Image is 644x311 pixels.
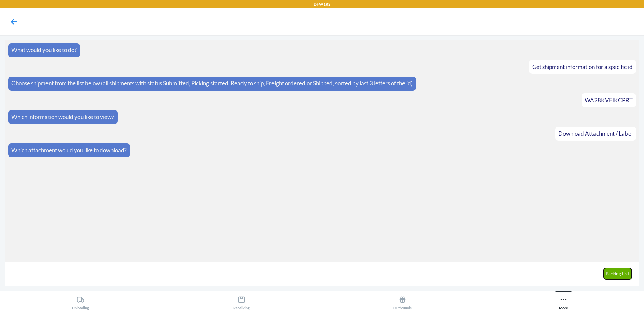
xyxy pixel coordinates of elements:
[393,293,412,310] div: Outbounds
[559,293,568,310] div: More
[233,293,250,310] div: Receiving
[72,293,89,310] div: Unloading
[11,146,127,155] p: Which attachment would you like to download?
[11,46,77,55] p: What would you like to do?
[314,1,330,7] p: DFW1RS
[11,79,413,88] p: Choose shipment from the list below (all shipments with status Submitted, Picking started, Ready ...
[483,291,644,310] button: More
[558,130,633,137] span: Download Attachment / Label
[604,268,632,279] button: Packing List
[161,291,322,310] button: Receiving
[322,291,483,310] button: Outbounds
[532,63,633,70] span: Get shipment information for a specific id
[11,113,114,122] p: Which information would you like to view?
[585,97,633,104] span: WA28KVFIKCPRT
